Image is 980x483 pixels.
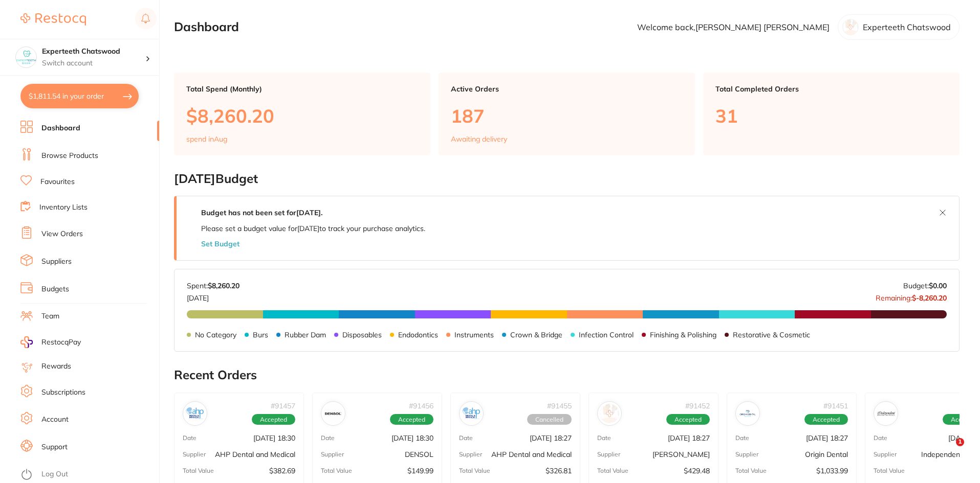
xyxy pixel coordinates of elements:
p: Supplier [874,451,897,458]
p: Supplier [597,451,620,458]
img: DENSOL [323,404,343,423]
p: # 91452 [685,402,710,410]
a: Dashboard [41,123,80,133]
strong: $-8,260.20 [912,293,947,303]
p: Remaining: [876,290,947,302]
a: Active Orders187Awaiting delivery [439,73,695,155]
p: $149.99 [407,467,433,475]
span: RestocqPay [41,337,81,348]
h2: [DATE] Budget [174,172,960,186]
strong: $0.00 [929,281,947,290]
p: 31 [715,105,947,126]
p: Supplier [459,451,482,458]
a: Browse Products [41,151,98,161]
p: 187 [451,105,683,126]
img: RestocqPay [20,336,33,348]
p: Finishing & Polishing [650,331,716,339]
span: Accepted [252,414,295,425]
img: Restocq Logo [20,13,86,26]
h2: Dashboard [174,20,239,34]
p: [DATE] [187,290,239,302]
p: Total Value [459,467,490,474]
p: Burs [253,331,268,339]
p: Experteeth Chatswood [863,22,951,32]
button: Log Out [20,467,156,483]
img: Experteeth Chatswood [16,47,36,67]
p: Total Completed Orders [715,85,947,93]
p: Spent: [187,282,239,290]
iframe: Intercom live chat [935,438,960,463]
a: Inventory Lists [39,202,88,213]
p: Total Value [735,467,767,474]
p: [DATE] 18:27 [530,434,572,442]
a: Suppliers [41,257,72,267]
p: Awaiting delivery [451,135,507,143]
p: [DATE] 18:30 [391,434,433,442]
p: Date [874,434,887,442]
strong: Budget has not been set for [DATE] . [201,208,322,217]
img: AHP Dental and Medical [462,404,481,423]
p: Total Value [597,467,628,474]
p: Supplier [321,451,344,458]
p: [DATE] 18:27 [668,434,710,442]
p: Total Value [183,467,214,474]
a: Budgets [41,284,69,294]
a: View Orders [41,229,83,239]
p: Budget: [903,282,947,290]
p: [DATE] 18:30 [253,434,295,442]
p: Disposables [342,331,382,339]
p: $429.48 [684,467,710,475]
a: Account [41,415,69,425]
span: 1 [956,438,964,446]
p: Date [597,434,611,442]
p: AHP Dental and Medical [215,450,295,458]
p: Switch account [42,58,145,68]
p: Origin Dental [805,450,848,458]
p: Supplier [183,451,206,458]
span: Accepted [666,414,710,425]
p: Total Value [321,467,352,474]
p: Date [735,434,749,442]
a: Subscriptions [41,387,85,398]
p: Crown & Bridge [510,331,562,339]
h2: Recent Orders [174,368,960,382]
p: Please set a budget value for [DATE] to track your purchase analytics. [201,224,425,233]
p: $8,260.20 [186,105,418,126]
p: AHP Dental and Medical [491,450,572,458]
p: spend in Aug [186,135,227,143]
p: Total Value [874,467,905,474]
img: Henry Schein Halas [600,404,619,423]
p: Instruments [454,331,494,339]
a: Log Out [41,469,68,479]
p: Date [183,434,197,442]
p: [PERSON_NAME] [652,450,710,458]
span: Accepted [804,414,848,425]
img: Independent Dental [876,404,896,423]
a: Favourites [40,177,75,187]
p: No Category [195,331,236,339]
span: Cancelled [527,414,572,425]
img: Origin Dental [738,404,757,423]
p: $326.81 [546,467,572,475]
a: Support [41,442,68,452]
p: Infection Control [579,331,634,339]
p: # 91455 [547,402,572,410]
p: [DATE] 18:27 [806,434,848,442]
p: Rubber Dam [285,331,326,339]
button: $1,811.54 in your order [20,84,139,108]
p: # 91451 [823,402,848,410]
h4: Experteeth Chatswood [42,47,145,57]
p: Date [459,434,473,442]
img: AHP Dental and Medical [185,404,205,423]
a: Team [41,311,59,321]
p: DENSOL [405,450,433,458]
p: Welcome back, [PERSON_NAME] [PERSON_NAME] [637,22,830,32]
p: # 91457 [271,402,295,410]
a: Restocq Logo [20,8,86,31]
p: $1,033.99 [816,467,848,475]
strong: $8,260.20 [208,281,239,290]
button: Set Budget [201,240,239,248]
a: RestocqPay [20,336,81,348]
p: $382.69 [269,467,295,475]
a: Total Completed Orders31 [703,73,960,155]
